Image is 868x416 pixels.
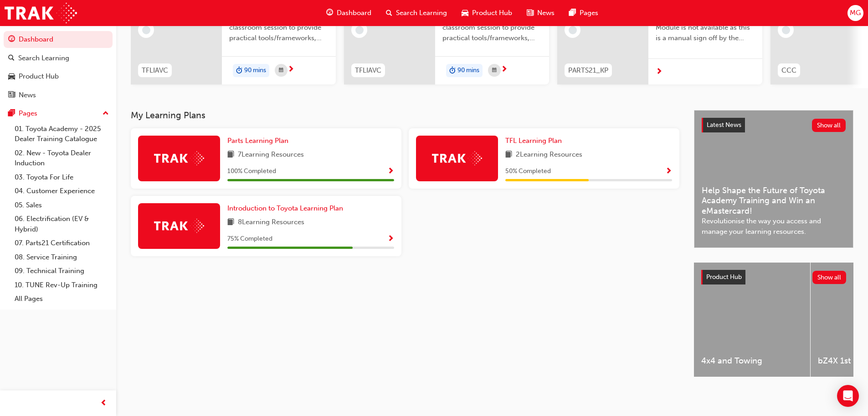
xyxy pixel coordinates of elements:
[11,170,113,184] a: 03. Toyota For Life
[505,166,551,177] span: 50 % Completed
[537,8,555,18] span: News
[4,68,113,85] a: Product Hub
[244,65,266,76] span: 90 mins
[694,110,853,248] a: Latest NewsShow allHelp Shape the Future of Toyota Academy Training and Win an eMastercard!Revolu...
[519,4,562,22] a: news-iconNews
[387,166,394,177] button: Show Progress
[580,8,598,18] span: Pages
[11,278,113,292] a: 10. TUNE Rev-Up Training
[4,87,113,104] a: News
[702,216,846,237] span: Revolutionise the way you access and manage your learning resources.
[782,26,790,34] span: learningRecordVerb_NONE-icon
[227,203,347,214] a: Introduction to Toyota Learning Plan
[5,3,77,23] img: Trak
[457,65,479,76] span: 90 mins
[154,219,204,233] img: Trak
[387,233,394,245] button: Show Progress
[8,91,15,100] span: news-icon
[701,356,803,366] span: 4x4 and Towing
[279,65,283,76] span: calendar-icon
[8,36,15,44] span: guage-icon
[11,184,113,198] a: 04. Customer Experience
[11,236,113,250] a: 07. Parts21 Certification
[501,66,508,74] span: next-icon
[319,4,379,22] a: guage-iconDashboard
[229,12,329,43] span: This is a 90 minute virtual classroom session to provide practical tools/frameworks, behaviours a...
[142,26,150,34] span: learningRecordVerb_NONE-icon
[4,50,113,67] a: Search Learning
[569,26,577,34] span: learningRecordVerb_NONE-icon
[454,4,519,22] a: car-iconProduct Hub
[11,212,113,236] a: 06. Electrification (EV & Hybrid)
[812,271,847,284] button: Show all
[11,122,113,146] a: 01. Toyota Academy - 2025 Dealer Training Catalogue
[527,7,534,19] span: news-icon
[386,7,392,19] span: search-icon
[387,168,394,176] span: Show Progress
[355,65,381,76] span: TFLIAVC
[569,7,576,19] span: pages-icon
[11,250,113,264] a: 08. Service Training
[568,65,608,76] span: PARTS21_KP
[100,398,107,409] span: prev-icon
[492,65,497,76] span: calendar-icon
[505,136,565,146] a: TFL Learning Plan
[227,204,343,212] span: Introduction to Toyota Learning Plan
[236,65,242,77] span: duration-icon
[18,53,69,63] div: Search Learning
[8,110,15,118] span: pages-icon
[154,151,204,165] img: Trak
[227,136,292,146] a: Parts Learning Plan
[288,66,294,74] span: next-icon
[449,65,456,77] span: duration-icon
[19,90,36,100] div: News
[562,4,606,22] a: pages-iconPages
[238,149,304,161] span: 7 Learning Resources
[11,198,113,212] a: 05. Sales
[432,151,482,165] img: Trak
[665,168,672,176] span: Show Progress
[505,149,512,161] span: book-icon
[706,273,742,281] span: Product Hub
[707,121,741,129] span: Latest News
[694,263,810,377] a: 4x4 and Towing
[238,217,304,228] span: 8 Learning Resources
[387,235,394,243] span: Show Progress
[227,166,276,177] span: 100 % Completed
[702,118,846,132] a: Latest NewsShow all
[131,110,679,121] h3: My Learning Plans
[11,146,113,170] a: 02. New - Toyota Dealer Induction
[4,29,113,105] button: DashboardSearch LearningProduct HubNews
[505,137,562,145] span: TFL Learning Plan
[396,8,447,18] span: Search Learning
[8,54,15,63] span: search-icon
[11,264,113,278] a: 09. Technical Training
[142,65,168,76] span: TFLIAVC
[19,108,37,119] div: Pages
[4,105,113,122] button: Pages
[227,137,288,145] span: Parts Learning Plan
[656,12,755,43] span: Please note: The eLearning Module is not available as this is a manual sign off by the Dealer Pro...
[227,149,234,161] span: book-icon
[516,149,582,161] span: 2 Learning Resources
[462,7,468,19] span: car-icon
[337,8,371,18] span: Dashboard
[665,166,672,177] button: Show Progress
[850,8,861,18] span: MG
[442,12,542,43] span: This is a 90 minute virtual classroom session to provide practical tools/frameworks, behaviours a...
[812,119,846,132] button: Show all
[379,4,454,22] a: search-iconSearch Learning
[781,65,796,76] span: CCC
[656,68,663,76] span: next-icon
[701,270,846,284] a: Product HubShow all
[19,71,59,82] div: Product Hub
[837,385,859,407] div: Open Intercom Messenger
[4,31,113,48] a: Dashboard
[355,26,364,34] span: learningRecordVerb_NONE-icon
[227,217,234,228] span: book-icon
[847,5,863,21] button: MG
[8,73,15,81] span: car-icon
[227,234,272,244] span: 75 % Completed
